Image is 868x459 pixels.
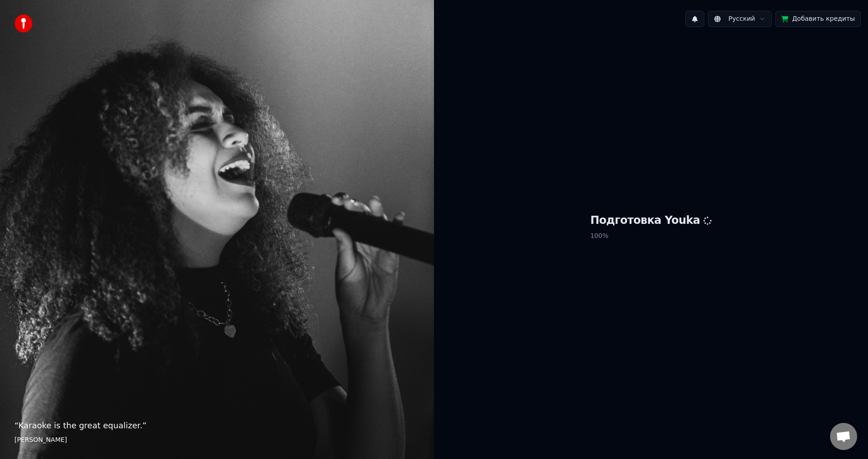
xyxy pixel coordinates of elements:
[830,423,857,450] a: Открытый чат
[775,11,861,27] button: Добавить кредиты
[14,419,420,432] p: “ Karaoke is the great equalizer. ”
[14,14,33,32] img: youka
[590,213,712,228] h1: Подготовка Youka
[14,436,420,445] footer: [PERSON_NAME]
[590,228,712,244] p: 100 %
